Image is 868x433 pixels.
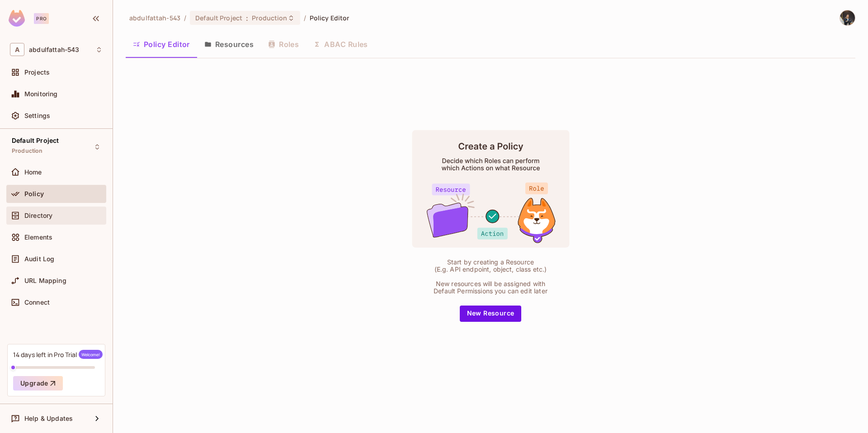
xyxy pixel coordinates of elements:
[12,137,59,144] span: Default Project
[304,14,306,22] li: /
[252,14,287,22] span: Production
[24,255,54,263] span: Audit Log
[24,69,50,76] span: Projects
[9,10,25,27] img: SReyMgAAAABJRU5ErkJggg==
[24,112,50,119] span: Settings
[29,46,79,53] span: Workspace: abdulfattah-543
[184,14,186,22] li: /
[24,277,66,284] span: URL Mapping
[195,14,242,22] span: Default Project
[24,90,58,98] span: Monitoring
[13,376,63,391] button: Upgrade
[10,43,24,56] span: A
[429,280,552,295] div: New resources will be assigned with Default Permissions you can edit later
[245,14,249,22] span: :
[24,415,73,422] span: Help & Updates
[24,169,42,176] span: Home
[24,234,52,241] span: Elements
[460,306,522,322] button: New Resource
[24,190,44,198] span: Policy
[34,13,49,24] div: Pro
[197,33,261,56] button: Resources
[24,299,50,306] span: Connect
[24,212,52,219] span: Directory
[12,147,43,155] span: Production
[129,14,180,22] span: the active workspace
[79,350,103,359] span: Welcome!
[13,350,103,359] div: 14 days left in Pro Trial
[126,33,197,56] button: Policy Editor
[840,10,855,25] img: abdulfattah qasem
[310,14,349,22] span: Policy Editor
[429,259,552,273] div: Start by creating a Resource (E.g. API endpoint, object, class etc.)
